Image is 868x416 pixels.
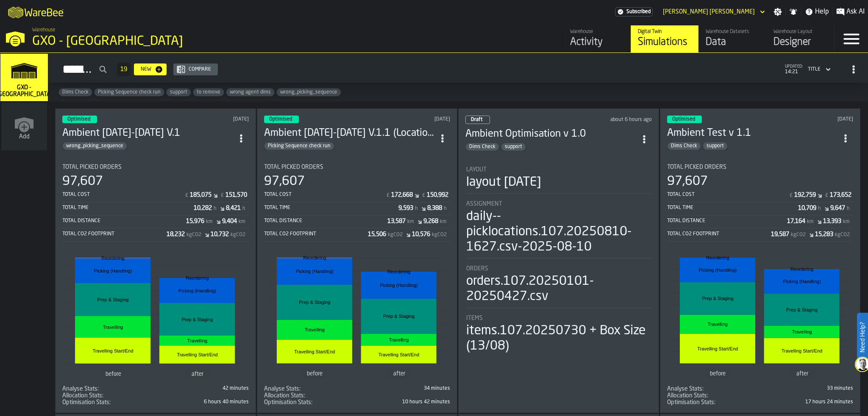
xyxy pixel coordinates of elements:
div: Total CO2 Footprint [62,231,167,237]
div: Ambient Optimisation v 1.0 [465,127,637,141]
div: Title [62,392,103,399]
span: Allocation Stats: [667,392,708,399]
div: status-0 2 [465,116,490,124]
div: DropdownMenuValue-Richard O'Carroll O'Carroll [659,7,767,17]
div: Title [466,265,651,272]
div: Title [62,164,249,171]
span: Dims Check [668,143,701,149]
span: Dims Check [59,89,92,95]
div: 97,607 [264,174,305,189]
div: Stat Value [830,192,851,198]
span: 272,300 [264,399,451,406]
text: after [796,371,809,377]
span: Layout [466,166,487,173]
span: support [703,143,727,149]
div: Stat Value [167,231,185,238]
div: 97,607 [62,174,103,189]
div: Stat Value [368,231,386,238]
a: link-to-/wh/i/ae0cd702-8cb1-4091-b3be-0aee77957c79/simulations [631,25,698,52]
span: kgCO2 [432,232,447,238]
div: 34 minutes [304,386,451,391]
span: km [239,219,245,225]
div: Title [62,399,111,406]
div: 6 hours 40 minutes [114,399,249,405]
div: Title [667,392,708,399]
div: layout [DATE] [466,175,541,190]
span: kgCO2 [231,232,245,238]
div: Updated: 16/05/2025, 10:54:40 Created: 16/05/2025, 09:55:45 [375,116,450,122]
div: 42 minutes [102,386,249,391]
a: link-to-/wh/i/ae0cd702-8cb1-4091-b3be-0aee77957c79/settings/billing [615,7,653,17]
div: Stat Value [787,218,805,225]
div: Total Cost [667,192,788,198]
h2: button-Simulations [48,53,868,83]
div: Stat Value [190,192,211,198]
span: Picking Sequence check run [95,89,164,95]
div: stat-Allocation Stats: [264,392,451,399]
div: Stat Value [794,192,816,198]
div: stat-Total Picked Orders [62,164,249,242]
div: Warehouse Layout [773,29,827,35]
div: Total Time [62,205,194,211]
span: £ [825,193,828,198]
span: h [818,206,821,212]
span: Draft [471,117,483,122]
span: Orders [466,265,488,272]
a: link-to-/wh/new [1,103,47,152]
div: Warehouse [570,29,624,35]
div: Stat Value [823,218,841,225]
div: stat-Assignment [466,201,651,259]
span: £ [422,193,425,198]
div: Title [264,164,451,171]
div: stat-Analyse Stats: [264,386,451,392]
div: DropdownMenuValue- [808,66,821,72]
div: items.107.20250730 + Box Size (13/08) [466,323,651,354]
button: button-Compare [173,63,218,75]
div: Stat Value [423,218,438,225]
span: Allocation Stats: [264,392,305,399]
span: 273,100 [667,399,854,406]
div: DropdownMenuValue- [804,64,832,74]
span: h [444,206,447,212]
div: Total Time [667,205,798,211]
div: Title [667,164,854,171]
span: 272,300 [62,399,249,406]
div: ButtonLoadMore-Load More-Prev-First-Last [114,63,134,76]
span: Analyse Stats: [667,386,704,392]
div: stat-Items [466,315,651,354]
span: Analyse Stats: [264,386,300,392]
div: 97,607 [667,174,708,189]
div: stat-Total Picked Orders [264,164,451,242]
div: Total Cost [62,192,184,198]
div: Total Cost [264,192,385,198]
div: Title [466,201,651,207]
span: £ [221,193,224,198]
div: Stat Value [387,218,406,225]
div: Stat Value [391,192,413,198]
span: km [843,219,850,225]
button: button-New [134,63,167,75]
span: updated: [785,64,803,69]
text: before [106,371,121,377]
div: orders.107.20250101-20250427.csv [466,274,651,304]
span: Help [815,7,829,17]
text: after [192,371,204,377]
span: Add [19,133,30,140]
div: Stat Value [398,205,413,212]
div: stat- [265,250,450,384]
div: DropdownMenuValue-Richard O'Carroll O'Carroll [663,8,755,15]
div: stat- [668,250,853,384]
span: wrong_picking_sequence [63,143,127,149]
span: Analyse Stats: [62,386,99,392]
div: Simulations [638,36,692,49]
div: status-3 2 [264,116,299,123]
span: h [242,206,245,212]
a: link-to-/wh/i/ae0cd702-8cb1-4091-b3be-0aee77957c79/feed/ [563,25,631,52]
span: £ [790,193,793,198]
div: Stat Value [830,205,845,212]
span: Picking Sequence check run [264,143,334,149]
div: GXO - [GEOGRAPHIC_DATA] [32,34,261,49]
div: Data [706,36,759,49]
